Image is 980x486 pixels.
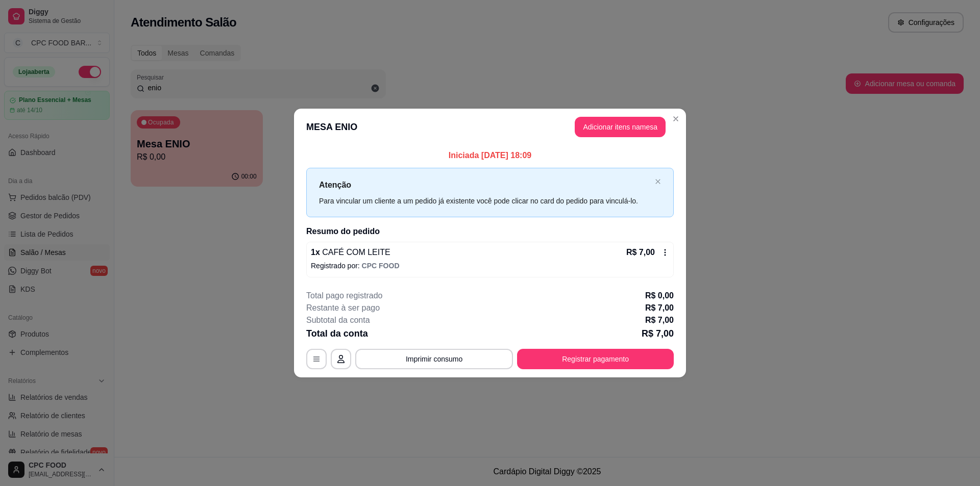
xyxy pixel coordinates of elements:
div: Para vincular um cliente a um pedido já existente você pode clicar no card do pedido para vinculá... [319,195,651,207]
p: R$ 7,00 [642,326,674,341]
span: CPC FOOD [362,262,400,270]
header: MESA ENIO [294,109,686,145]
button: Registrar pagamento [517,349,674,369]
button: Close [668,111,684,127]
p: Registrado por: [311,261,669,271]
p: Iniciada [DATE] 18:09 [306,149,674,162]
button: close [655,178,661,185]
p: Atenção [319,178,651,191]
p: Total da conta [306,326,368,341]
p: Total pago registrado [306,290,382,302]
p: R$ 0,00 [645,290,674,302]
span: close [655,178,661,185]
p: Restante à ser pago [306,302,380,314]
p: R$ 7,00 [645,314,674,326]
h2: Resumo do pedido [306,225,674,238]
button: Imprimir consumo [355,349,513,369]
button: Adicionar itens namesa [575,117,666,137]
span: CAFÉ COM LEITE [320,248,390,257]
p: 1 x [311,246,390,259]
p: R$ 7,00 [626,246,655,259]
p: R$ 7,00 [645,302,674,314]
p: Subtotal da conta [306,314,370,326]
